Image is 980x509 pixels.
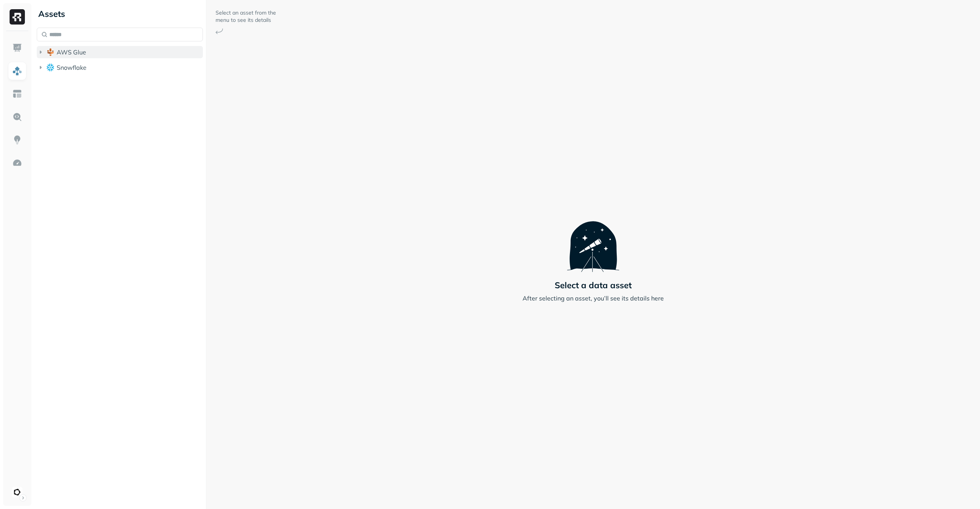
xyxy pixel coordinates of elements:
p: After selecting an asset, you’ll see its details here [523,294,664,303]
img: Optimization [12,158,22,168]
img: Dashboard [12,43,22,53]
img: Query Explorer [12,112,22,122]
img: Insights [12,135,22,145]
button: Snowflake [37,61,203,74]
img: Asset Explorer [12,89,22,99]
img: Ryft [10,9,25,25]
img: Telescope [567,206,619,272]
span: Snowflake [57,64,87,71]
p: Select a data asset [555,280,632,291]
img: root [47,64,54,71]
div: Assets [37,8,203,20]
img: Assets [12,66,22,76]
button: AWS Glue [37,46,203,58]
p: Select an asset from the menu to see its details [216,9,277,24]
img: root [47,48,54,56]
img: Ludeo [12,487,23,498]
img: Arrow [216,28,223,34]
span: AWS Glue [57,48,86,56]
